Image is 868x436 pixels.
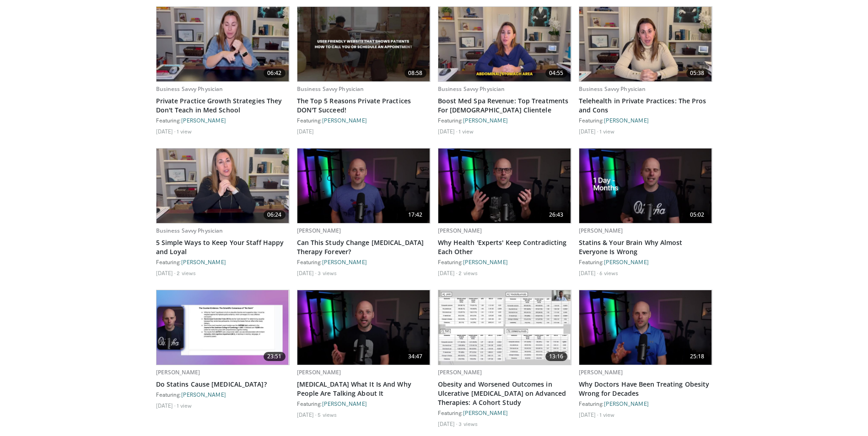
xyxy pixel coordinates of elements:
[686,210,708,219] span: 05:02
[156,96,290,115] a: Private Practice Growth Strategies They Don't Teach in Med School
[579,411,598,418] li: [DATE]
[438,409,571,416] div: Featuring:
[438,149,571,223] a: 26:43
[463,259,508,265] a: [PERSON_NAME]
[579,380,712,398] a: Why Doctors Have Been Treating Obesity Wrong for Decades
[297,7,430,81] img: 8e845931-1a52-492a-bbb5-1cb61281a6e2.620x360_q85_upscale.jpg
[156,149,289,223] img: 80a04653-a836-4ec5-aa75-132a57b3bf93.620x360_q85_upscale.jpg
[438,290,571,365] a: 13:16
[438,117,571,124] div: Featuring:
[579,85,646,93] a: Business Savvy Physician
[297,227,341,234] a: [PERSON_NAME]
[156,402,176,409] li: [DATE]
[579,149,712,223] a: 05:02
[579,128,598,135] li: [DATE]
[604,117,649,123] a: [PERSON_NAME]
[579,7,712,81] a: 05:38
[297,411,317,418] li: [DATE]
[156,128,176,135] li: [DATE]
[438,85,505,93] a: Business Savvy Physician
[297,258,431,266] div: Featuring:
[438,7,571,81] img: 2364a99c-5b4b-426b-927f-a326d2447dd0.620x360_q85_upscale.jpg
[463,409,508,416] a: [PERSON_NAME]
[181,117,226,123] a: [PERSON_NAME]
[156,391,290,398] div: Featuring:
[579,400,712,407] div: Featuring:
[458,269,478,276] li: 2 views
[297,149,430,223] img: cfe0949b-523d-46c9-96b1-b04131bb7568.620x360_q85_upscale.jpg
[404,210,426,219] span: 17:42
[297,7,430,81] a: 08:58
[686,69,708,78] span: 05:38
[579,149,712,223] img: e01795a5-0aef-47d7-a7e2-59ad43adc391.620x360_q85_upscale.jpg
[322,117,367,123] a: [PERSON_NAME]
[177,269,196,276] li: 2 views
[579,368,623,376] a: [PERSON_NAME]
[438,420,458,427] li: [DATE]
[297,85,364,93] a: Business Savvy Physician
[156,269,176,276] li: [DATE]
[156,238,290,256] a: 5 Simple Ways to Keep Your Staff Happy and Loyal
[297,380,431,398] a: [MEDICAL_DATA] What It Is And Why People Are Talking About It
[438,128,458,135] li: [DATE]
[579,96,712,115] a: Telehealth in Private Practices: The Pros and Cons
[297,149,430,223] a: 17:42
[156,7,289,81] a: 06:42
[264,352,286,361] span: 23:51
[156,380,290,389] a: Do Statins Cause [MEDICAL_DATA]?
[156,149,289,223] a: 06:24
[599,128,615,135] li: 1 view
[604,400,649,407] a: [PERSON_NAME]
[438,96,571,115] a: Boost Med Spa Revenue: Top Treatments For [DEMOGRAPHIC_DATA] Clientele
[297,128,314,135] li: [DATE]
[463,117,508,123] a: [PERSON_NAME]
[438,258,571,266] div: Featuring:
[264,69,286,78] span: 06:42
[579,238,712,256] a: Statins & Your Brain Why Almost Everyone Is Wrong
[579,258,712,266] div: Featuring:
[177,402,192,409] li: 1 view
[156,85,223,93] a: Business Savvy Physician
[297,400,431,407] div: Featuring:
[156,290,289,365] a: 23:51
[579,290,712,365] img: f42326bd-7fe8-45e5-8464-9cfd657eea18.620x360_q85_upscale.jpg
[438,269,458,276] li: [DATE]
[438,238,571,256] a: Why Health 'Experts' Keep Contradicting Each Other
[318,411,337,418] li: 5 views
[438,149,571,223] img: 76ecb511-6cfa-40aa-a418-151bd896ab5d.620x360_q85_upscale.jpg
[579,290,712,365] a: 25:18
[599,269,618,276] li: 6 views
[438,290,571,365] img: 1a58fa6e-26b1-406a-bf5b-b965548a4687.620x360_q85_upscale.jpg
[545,210,567,219] span: 26:43
[297,96,431,115] a: The Top 5 Reasons Private Practices DON'T Succeed!
[579,269,598,276] li: [DATE]
[404,352,426,361] span: 34:47
[297,290,430,365] img: 225f8d8a-0583-4226-9955-3bcbff329397.620x360_q85_upscale.jpg
[545,352,567,361] span: 13:16
[156,7,289,81] img: edcfda69-97e3-4e55-b5d0-be36825368fb.620x360_q85_upscale.jpg
[156,227,223,234] a: Business Savvy Physician
[297,290,430,365] a: 34:47
[297,269,317,276] li: [DATE]
[438,227,482,234] a: [PERSON_NAME]
[181,391,226,398] a: [PERSON_NAME]
[264,210,286,219] span: 06:24
[579,227,623,234] a: [PERSON_NAME]
[156,117,290,124] div: Featuring:
[438,7,571,81] a: 04:55
[458,420,478,427] li: 3 views
[156,258,290,266] div: Featuring:
[579,117,712,124] div: Featuring:
[318,269,337,276] li: 3 views
[545,69,567,78] span: 04:55
[404,69,426,78] span: 08:58
[599,411,615,418] li: 1 view
[458,128,474,135] li: 1 view
[579,7,712,81] img: 9e3fd70f-ae89-41f3-b761-3b331d5877e8.620x360_q85_upscale.jpg
[297,368,341,376] a: [PERSON_NAME]
[322,259,367,265] a: [PERSON_NAME]
[438,380,571,407] a: Obesity and Worsened Outcomes in Ulcerative [MEDICAL_DATA] on Advanced Therapies: A Cohort Study
[438,368,482,376] a: [PERSON_NAME]
[156,368,200,376] a: [PERSON_NAME]
[181,259,226,265] a: [PERSON_NAME]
